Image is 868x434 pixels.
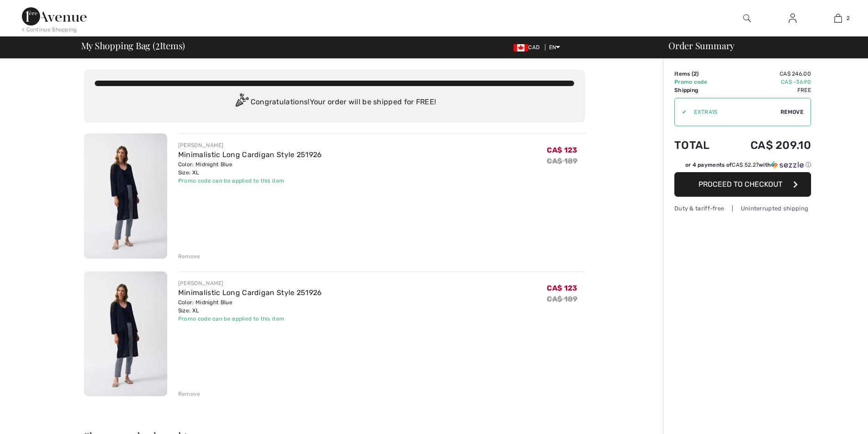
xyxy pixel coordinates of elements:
div: Congratulations! Your order will be shipped for FREE! [95,93,574,112]
div: Color: Midnight Blue Size: XL [178,298,322,315]
div: < Continue Shopping [22,26,77,34]
span: Remove [781,108,803,116]
img: My Bag [834,13,842,24]
span: Proceed to Checkout [699,180,782,189]
img: Minimalistic Long Cardigan Style 251926 [84,133,167,259]
td: Shipping [674,86,724,94]
td: CA$ -36.90 [724,78,811,86]
td: CA$ 246.00 [724,70,811,78]
a: Minimalistic Long Cardigan Style 251926 [178,150,322,159]
img: Canadian Dollar [514,44,528,51]
span: My Shopping Bag ( Items) [81,41,185,50]
s: CA$ 189 [547,295,577,303]
td: Items ( ) [674,70,724,78]
div: Color: Midnight Blue Size: XL [178,160,322,177]
div: or 4 payments of with [685,161,811,169]
div: Order Summary [657,41,863,50]
img: Minimalistic Long Cardigan Style 251926 [84,271,167,397]
span: 2 [847,14,850,22]
span: CA$ 52.27 [732,162,759,168]
img: Congratulation2.svg [232,93,251,112]
button: Proceed to Checkout [674,172,811,197]
span: CA$ 123 [547,146,577,154]
span: 2 [693,71,697,77]
a: Sign In [781,13,804,24]
div: [PERSON_NAME] [178,141,322,149]
div: [PERSON_NAME] [178,279,322,287]
input: Promo code [687,98,781,126]
img: 1ère Avenue [22,7,87,26]
td: Promo code [674,78,724,86]
div: Promo code can be applied to this item [178,177,322,185]
td: Free [724,86,811,94]
img: My Info [789,13,796,24]
span: CA$ 123 [547,284,577,292]
div: Remove [178,252,200,260]
div: Duty & tariff-free | Uninterrupted shipping [674,204,811,213]
div: Remove [178,390,200,398]
td: CA$ 209.10 [724,130,811,161]
div: or 4 payments ofCA$ 52.27withSezzle Click to learn more about Sezzle [674,161,811,172]
s: CA$ 189 [547,157,577,165]
div: Promo code can be applied to this item [178,315,322,323]
span: CAD [514,44,543,51]
a: Minimalistic Long Cardigan Style 251926 [178,288,322,297]
span: EN [549,44,560,51]
div: ✔ [675,108,687,116]
a: 2 [816,13,860,24]
img: search the website [743,13,751,24]
td: Total [674,130,724,161]
img: Sezzle [771,161,804,169]
span: 2 [155,39,160,51]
